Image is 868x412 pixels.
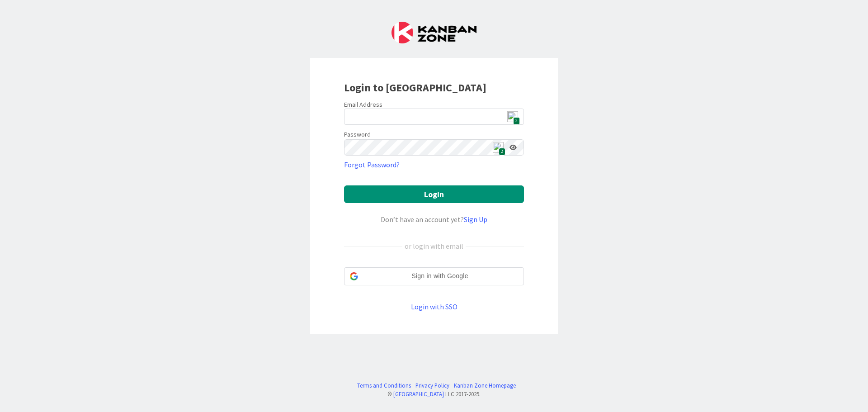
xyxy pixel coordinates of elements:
a: Login with SSO [411,302,458,311]
a: Sign Up [464,215,487,224]
div: Sign in with Google [344,267,524,285]
a: Kanban Zone Homepage [454,381,516,390]
div: or login with email [402,241,466,251]
span: Sign in with Google [362,271,518,281]
button: Login [344,185,524,203]
img: Kanban Zone [392,22,476,43]
a: [GEOGRAPHIC_DATA] [393,390,444,398]
a: Terms and Conditions [357,381,411,390]
span: 2 [499,148,505,156]
span: 2 [513,117,520,125]
img: npw-badge-icon.svg [507,111,518,122]
a: Forgot Password? [344,159,400,170]
label: Email Address [344,100,382,109]
div: © LLC 2017- 2025 . [353,390,516,398]
b: Login to [GEOGRAPHIC_DATA] [344,81,486,95]
label: Password [344,130,371,139]
div: Don’t have an account yet? [344,214,524,225]
a: Privacy Policy [415,381,449,390]
img: npw-badge-icon.svg [493,142,504,153]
